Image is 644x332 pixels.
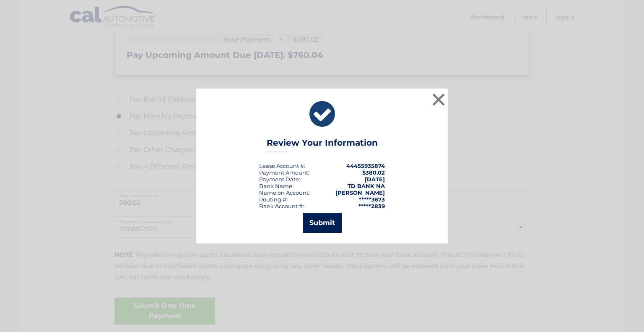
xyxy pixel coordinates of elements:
strong: 44455935874 [346,162,385,169]
div: : [259,176,300,183]
div: Payment Amount: [259,169,309,176]
button: Submit [303,213,342,233]
span: $380.02 [362,169,385,176]
strong: TD BANK NA [348,183,385,189]
button: × [430,91,447,108]
strong: [PERSON_NAME] [335,189,385,196]
div: Bank Account #: [259,203,304,209]
span: [DATE] [365,176,385,183]
div: Lease Account #: [259,162,305,169]
h3: Review Your Information [267,138,378,152]
div: Name on Account: [259,189,310,196]
div: Routing #: [259,196,288,203]
span: Payment Date [259,176,299,183]
div: Bank Name: [259,183,293,189]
